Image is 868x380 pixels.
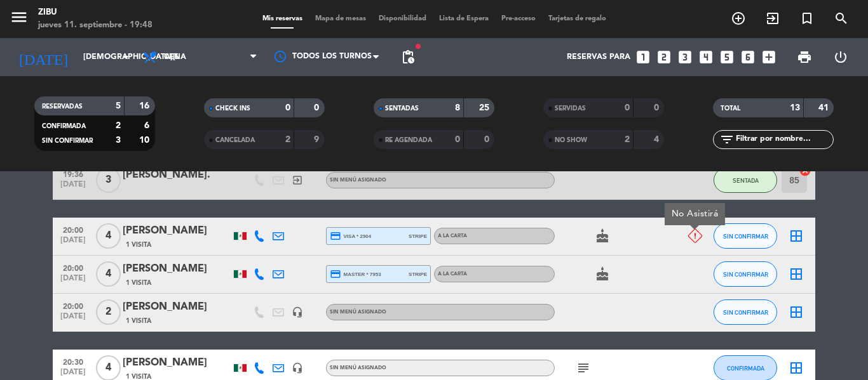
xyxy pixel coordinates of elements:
strong: 8 [455,103,460,112]
span: BUSCAR [824,8,858,29]
div: [PERSON_NAME] [123,299,231,315]
strong: 10 [139,136,152,145]
i: add_circle_outline [731,11,746,26]
div: [PERSON_NAME]. [123,167,231,183]
span: TOTAL [721,105,740,112]
i: credit_card [330,268,341,280]
span: Reserva especial [790,8,824,29]
span: 1 Visita [126,240,151,250]
i: add_box [761,49,777,65]
strong: 25 [479,103,492,112]
span: 20:30 [57,354,89,369]
span: visa * 2904 [330,230,371,242]
strong: 0 [484,135,492,144]
span: Sin menú asignado [330,178,386,183]
div: jueves 11. septiembre - 19:48 [38,19,153,32]
strong: 3 [116,136,121,145]
span: SERVIDAS [555,105,586,112]
span: CANCELADA [215,137,255,143]
strong: 2 [116,121,121,130]
span: Disponibilidad [372,15,433,22]
span: A LA CARTA [438,272,467,277]
span: Sin menú asignado [330,365,386,370]
span: A LA CARTA [438,233,467,239]
span: 20:00 [57,222,89,237]
strong: 0 [455,135,460,144]
strong: 0 [285,103,290,112]
span: SIN CONFIRMAR [723,271,768,278]
div: LOG OUT [822,38,858,76]
span: SIN CONFIRMAR [723,233,768,240]
span: RESERVADAS [42,103,83,110]
span: Pre-acceso [495,15,542,22]
strong: 41 [818,103,831,112]
i: looks_6 [740,49,756,65]
i: border_all [789,228,804,244]
div: No Asistirá [665,203,725,225]
span: Sin menú asignado [330,310,386,315]
i: headset_mic [292,362,303,374]
span: print [797,49,812,65]
span: stripe [409,232,427,240]
button: SIN CONFIRMAR [714,261,777,287]
span: [DATE] [57,274,89,289]
strong: 2 [285,135,290,144]
i: menu [10,8,29,27]
i: search [834,11,849,26]
i: [DATE] [10,43,77,71]
span: 19:36 [57,166,89,181]
span: RE AGENDADA [385,137,432,143]
span: 1 Visita [126,278,151,288]
span: CHECK INS [215,105,250,112]
span: [DATE] [57,180,89,195]
span: SENTADAS [385,105,419,112]
span: [DATE] [57,312,89,327]
i: exit_to_app [292,174,303,186]
span: CONFIRMADA [727,365,764,372]
span: WALK IN [756,8,790,29]
span: master * 7953 [330,268,381,280]
button: SIN CONFIRMAR [714,299,777,325]
i: border_all [789,305,804,320]
i: headset_mic [292,306,303,318]
i: cake [595,266,610,282]
i: exit_to_app [765,11,780,26]
i: border_all [789,360,804,376]
span: SIN CONFIRMAR [723,309,768,316]
span: Mapa de mesas [309,15,372,22]
span: RESERVAR MESA [721,8,756,29]
div: Zibu [38,6,153,19]
span: Mis reservas [256,15,309,22]
div: [PERSON_NAME] [123,261,231,277]
strong: 4 [654,135,661,144]
button: menu [10,8,29,31]
i: cake [595,228,610,244]
i: looks_5 [719,49,735,65]
strong: 16 [139,102,152,110]
span: 2 [96,299,121,325]
span: 4 [96,261,121,287]
span: Reservas para [567,53,630,62]
span: pending_actions [400,49,416,65]
i: looks_one [635,49,651,65]
span: Tarjetas de regalo [542,15,613,22]
input: Filtrar por nombre... [735,133,833,147]
i: arrow_drop_down [118,49,133,65]
strong: 0 [625,103,630,112]
i: power_settings_new [833,49,848,65]
i: looks_3 [677,49,693,65]
span: SIN CONFIRMAR [42,138,93,144]
span: Cena [164,53,186,62]
span: 3 [96,167,121,193]
i: looks_two [656,49,672,65]
i: credit_card [330,230,341,242]
span: SENTADA [733,177,759,184]
button: SENTADA [714,167,777,193]
span: 4 [96,223,121,249]
i: filter_list [719,132,735,147]
strong: 0 [654,103,661,112]
span: 20:00 [57,298,89,313]
span: stripe [409,270,427,278]
span: 1 Visita [126,316,151,326]
strong: 0 [314,103,322,112]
